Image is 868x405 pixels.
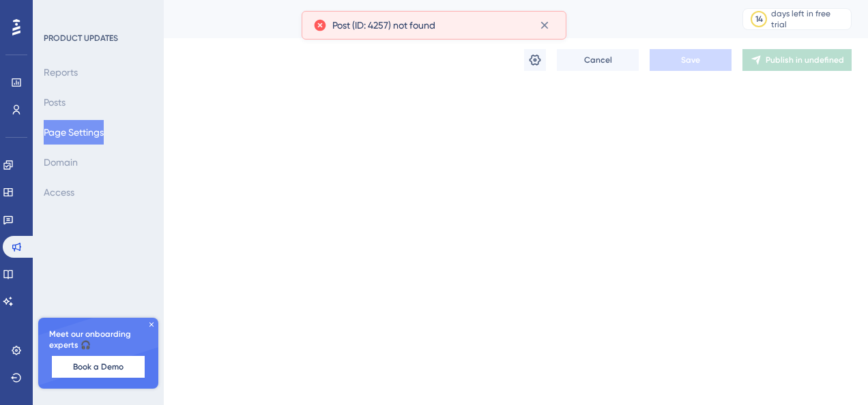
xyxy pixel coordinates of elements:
span: Book a Demo [73,361,124,372]
span: Publish in undefined [766,55,844,65]
button: Save [650,49,732,71]
button: Page Settings [44,120,104,145]
button: Posts [44,90,66,115]
div: 14 [755,14,763,25]
span: Save [681,55,700,65]
button: Domain [44,150,78,175]
span: Post (ID: 4257) not found [332,17,435,33]
button: Book a Demo [52,356,145,378]
button: Publish in undefined [742,49,852,71]
span: Meet our onboarding experts 🎧 [49,329,147,350]
button: Cancel [557,49,639,71]
button: Access [44,180,74,205]
div: days left in free trial [771,8,847,30]
button: Reports [44,60,78,85]
div: PRODUCT UPDATES [44,33,118,44]
span: Cancel [584,55,612,65]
